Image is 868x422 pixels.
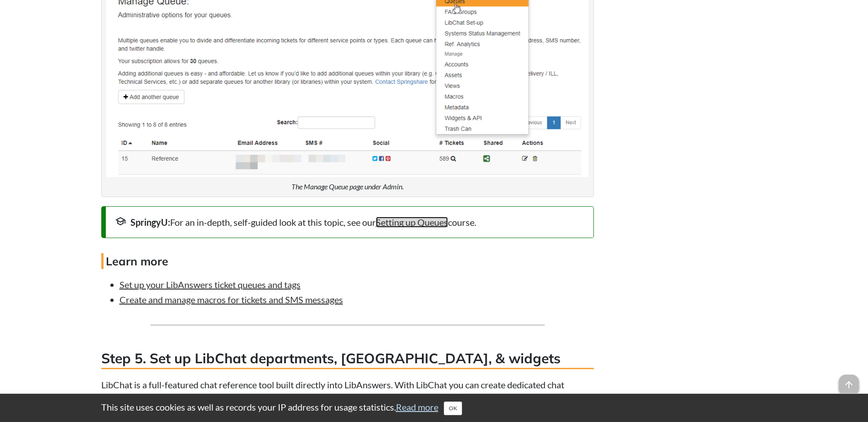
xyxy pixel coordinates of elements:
[101,349,594,369] h3: Step 5. Set up LibChat departments, [GEOGRAPHIC_DATA], & widgets
[115,216,584,229] div: For an in-depth, self-guided look at this topic, see our course.
[101,378,594,417] p: LibChat is a full-featured chat reference tool built directly into LibAnswers. With LibChat you c...
[839,376,859,386] a: arrow_upward
[376,217,448,228] a: Setting up Queues
[396,402,438,412] a: Read more
[115,216,126,227] span: school
[120,279,301,290] a: Set up your LibAnswers ticket queues and tags
[444,402,462,415] button: Close
[839,375,859,395] span: arrow_upward
[101,253,594,269] h4: Learn more
[130,217,170,228] strong: SpringyU:
[291,182,404,192] figcaption: The Manage Queue page under Admin.
[120,294,343,305] a: Create and manage macros for tickets and SMS messages
[92,401,776,415] div: This site uses cookies as well as records your IP address for usage statistics.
